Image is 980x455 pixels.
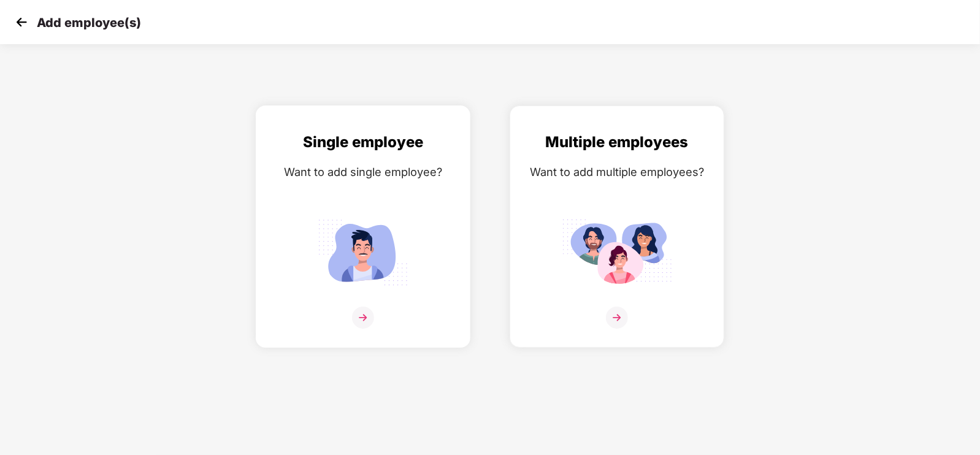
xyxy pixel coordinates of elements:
[269,163,457,181] div: Want to add single employee?
[606,307,628,329] img: svg+xml;base64,PHN2ZyB4bWxucz0iaHR0cDovL3d3dy53My5vcmcvMjAwMC9zdmciIHdpZHRoPSIzNiIgaGVpZ2h0PSIzNi...
[523,163,711,181] div: Want to add multiple employees?
[12,13,31,31] img: svg+xml;base64,PHN2ZyB4bWxucz0iaHR0cDovL3d3dy53My5vcmcvMjAwMC9zdmciIHdpZHRoPSIzMCIgaGVpZ2h0PSIzMC...
[562,214,672,291] img: svg+xml;base64,PHN2ZyB4bWxucz0iaHR0cDovL3d3dy53My5vcmcvMjAwMC9zdmciIGlkPSJNdWx0aXBsZV9lbXBsb3llZS...
[523,131,711,154] div: Multiple employees
[308,214,418,291] img: svg+xml;base64,PHN2ZyB4bWxucz0iaHR0cDovL3d3dy53My5vcmcvMjAwMC9zdmciIGlkPSJTaW5nbGVfZW1wbG95ZWUiIH...
[37,15,141,30] p: Add employee(s)
[352,307,374,329] img: svg+xml;base64,PHN2ZyB4bWxucz0iaHR0cDovL3d3dy53My5vcmcvMjAwMC9zdmciIHdpZHRoPSIzNiIgaGVpZ2h0PSIzNi...
[269,131,457,154] div: Single employee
